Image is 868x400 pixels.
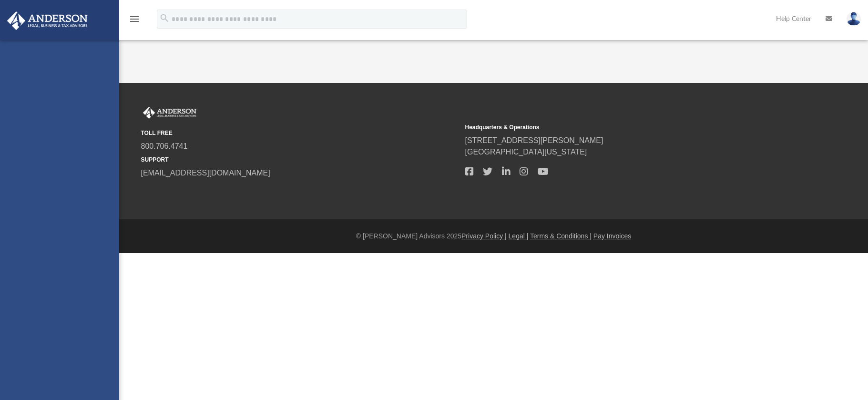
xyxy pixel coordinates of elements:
img: Anderson Advisors Platinum Portal [141,107,198,119]
a: [STREET_ADDRESS][PERSON_NAME] [465,136,603,144]
a: Legal | [509,232,529,240]
a: [EMAIL_ADDRESS][DOMAIN_NAME] [141,169,270,177]
small: SUPPORT [141,155,459,164]
a: 800.706.4741 [141,142,188,150]
i: search [159,13,170,23]
small: Headquarters & Operations [465,123,783,132]
a: menu [129,18,140,25]
a: Pay Invoices [593,232,631,240]
small: TOLL FREE [141,129,459,137]
a: Terms & Conditions | [530,232,592,240]
a: [GEOGRAPHIC_DATA][US_STATE] [465,148,587,156]
i: menu [129,13,140,25]
img: User Pic [847,12,861,26]
a: Privacy Policy | [461,232,507,240]
img: Anderson Advisors Platinum Portal [4,11,91,30]
div: © [PERSON_NAME] Advisors 2025 [119,231,868,241]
